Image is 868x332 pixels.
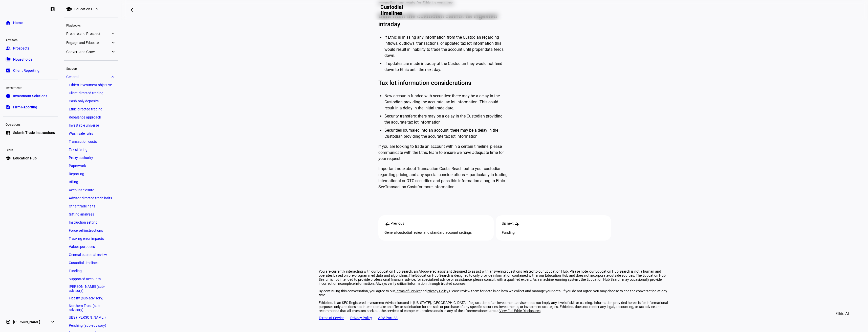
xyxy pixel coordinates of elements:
div: Support [64,65,118,72]
a: [PERSON_NAME] (sub-advisory) [66,283,115,294]
a: Pershing (sub-advisory) [66,322,115,329]
a: homeHome [3,18,58,28]
span: Firm Reporting [13,105,37,110]
li: If updates are made intraday at the Custodian they would not feed down to Ethic until the next day. [384,61,508,73]
span: View Full Ethic Disclosures [499,309,540,313]
span: Prospects [13,46,29,51]
a: Billing [66,178,115,185]
div: Ethic Inc. is an SEC Registered Investment Adviser located in [US_STATE], [GEOGRAPHIC_DATA]. Regi... [319,301,671,313]
div: Funding [502,230,605,234]
a: Instruction setting [66,219,115,226]
h2: Custodial timelines [372,4,411,16]
a: Rebalance approach [66,114,115,121]
span: Ethic AI [835,308,849,320]
span: [PERSON_NAME] [13,319,40,324]
a: Values purposes [66,243,115,250]
a: ADV Part 2A [378,316,398,320]
h3: Tax lot information considerations [378,79,508,87]
div: Education Hub [74,7,98,11]
a: General custodial review [66,251,115,258]
li: If Ethic is missing any information from the Custodian regarding inflows, outflows, transactions,... [384,34,508,59]
a: Terms of Service [319,316,344,320]
eth-mat-symbol: group [6,46,11,51]
span: Prepare and Prospect [66,32,111,36]
span: Home [13,20,23,25]
a: bid_landscapeClient Reporting [3,65,58,76]
mat-icon: arrow_backwards [129,7,136,13]
p: If you are looking to trade an account within a certain timeline, please communicate with the Eth... [378,144,508,162]
mat-icon: school [66,6,72,12]
li: Securities journaled into an account: there may be a delay in the Custodian providing the accurat... [384,127,508,139]
eth-mat-symbol: expand_more [111,40,115,45]
eth-mat-symbol: left_panel_close [50,7,55,12]
a: Transaction costs [66,138,115,145]
p: Important note about Transaction Costs: Reach out to your custodian regarding pricing and any spe... [378,166,508,190]
eth-mat-symbol: expand_more [111,49,115,54]
a: Transaction Costs [385,184,417,189]
a: Northern Trust (sub-advisory) [66,303,115,313]
a: folder_copyHouseholds [3,54,58,64]
h3: Data from the custodian cannot be ingested intraday [378,12,508,28]
a: Generalexpand_more [64,73,118,80]
a: pie_chartInvestment Solutions [3,91,58,101]
span: Client Reporting [13,68,39,73]
mat-icon: arrow_forward [514,221,520,227]
span: Up next [502,221,514,227]
a: Proxy authority [66,154,115,161]
mat-icon: arrow_back [384,221,390,227]
a: Funding [66,267,115,274]
div: Playbooks [64,21,118,29]
div: Operations [3,121,58,128]
span: Households [13,57,32,62]
a: Reporting [66,170,115,177]
eth-mat-symbol: expand_more [50,319,55,324]
eth-mat-symbol: list_alt_add [6,130,11,135]
span: Submit Trade Instructions [13,130,55,135]
a: descriptionFirm Reporting [3,102,58,112]
span: Investment Solutions [13,93,47,99]
eth-mat-symbol: expand_more [111,74,115,79]
eth-mat-symbol: description [6,105,11,110]
a: Privacy Policy [350,316,372,320]
eth-mat-symbol: expand_more [111,31,115,36]
a: groupProspects [3,43,58,53]
span: Convert and Grow [66,50,111,54]
p: You are currently interacting with our Education Hub Search, an AI-powered assistant designed to ... [319,269,671,286]
div: Investments [3,84,58,91]
a: Other trade halts [66,203,115,210]
a: Ethic-directed trading [66,106,115,113]
a: Cash-only deposits [66,98,115,105]
a: Tax offering [66,146,115,153]
p: By continuing this conversation, you agree to our and Please review them for details on how we co... [319,289,671,297]
div: General custodial review and standard account settings [384,230,488,234]
eth-mat-symbol: school [6,156,11,161]
span: General [66,75,111,79]
a: Paperwork [66,162,115,169]
div: Advisors [3,36,58,43]
a: Tracking error impacts [66,235,115,242]
a: Advisor-directed trade halts [66,195,115,202]
a: Custodial timelines [66,259,115,266]
li: Security transfers: there may be a delay in the Custodian providing the accurate tax lot informat... [384,113,508,125]
span: Education Hub [13,156,37,161]
eth-mat-symbol: home [6,20,11,25]
a: Investable universe [66,122,115,129]
button: Ethic AI [828,308,856,320]
a: Account closure [66,186,115,194]
span: Engage and Educate [66,41,111,45]
a: Client-directed trading [66,89,115,97]
eth-mat-symbol: bid_landscape [6,68,11,73]
div: Learn [3,146,58,153]
a: Wash sale rules [66,130,115,137]
a: Supported accounts [66,275,115,282]
eth-mat-symbol: folder_copy [6,57,11,62]
eth-mat-symbol: pie_chart [6,93,11,99]
a: Privacy Policy. [427,289,449,293]
a: Fidelity (sub-advisory) [66,295,115,302]
a: Terms of Service [395,289,421,293]
a: Ethic’s investment objective [66,81,115,88]
a: Gifting analyses [66,211,115,218]
a: Force sell instructions [66,227,115,234]
li: New accounts funded with securities: there may be a delay in the Custodian providing the accurate... [384,93,508,111]
a: UBS ([PERSON_NAME]) [66,314,115,321]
